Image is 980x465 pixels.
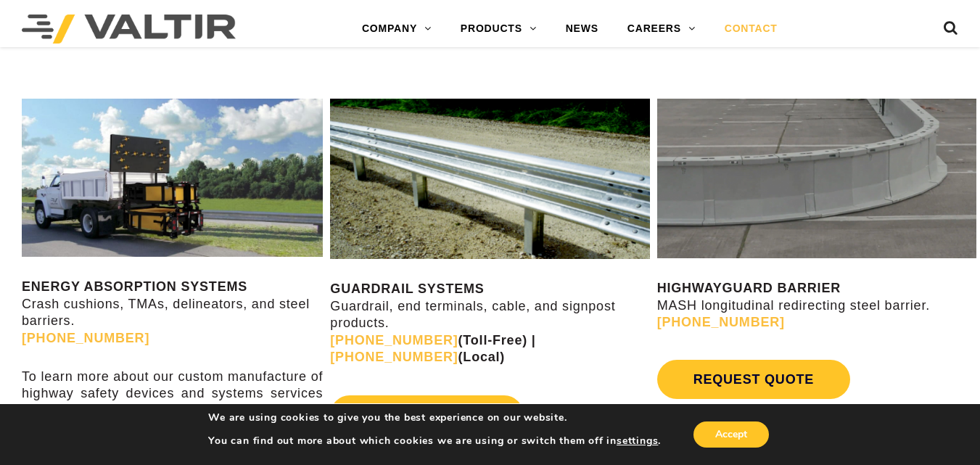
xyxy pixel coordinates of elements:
p: MASH longitudinal redirecting steel barrier. [657,280,976,331]
a: [PHONE_NUMBER] [330,350,458,364]
a: [PHONE_NUMBER] [22,331,149,345]
button: settings [617,435,658,448]
img: Guardrail Contact Us Page Image [330,99,649,259]
p: We are using cookies to give you the best experience on our website. [208,411,661,424]
strong: ENERGY ABSORPTION SYSTEMS [22,279,247,294]
button: Accept [693,421,769,448]
p: Crash cushions, TMAs, delineators, and steel barriers. [22,279,323,347]
strong: HIGHWAYGUARD BARRIER [657,281,841,295]
strong: (Toll-Free) | (Local) [330,333,535,364]
a: [PHONE_NUMBER] [657,315,785,329]
img: SS180M Contact Us Page Image [22,99,323,257]
a: CAREERS [613,15,710,44]
a: COMPANY [347,15,446,44]
a: [PHONE_NUMBER] [330,333,458,347]
a: NEWS [551,15,613,44]
a: REQUEST QUOTE [330,395,523,435]
img: Radius-Barrier-Section-Highwayguard3 [657,99,976,258]
strong: GUARDRAIL SYSTEMS [330,281,484,296]
a: PRODUCTS [446,15,551,44]
img: Valtir [22,15,236,44]
p: Guardrail, end terminals, cable, and signpost products. [330,281,649,366]
p: You can find out more about which cookies we are using or switch them off in . [208,435,661,448]
a: CONTACT [710,15,792,44]
a: REQUEST QUOTE [657,360,850,399]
